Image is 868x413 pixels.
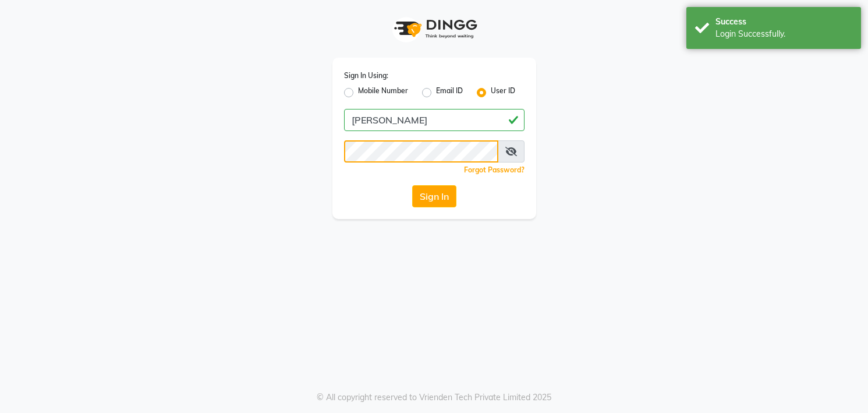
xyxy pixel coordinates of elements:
input: Username [344,140,498,163]
input: Username [344,109,525,131]
div: Success [715,16,852,28]
img: logo1.svg [388,12,481,46]
a: Forgot Password? [464,165,525,174]
div: Login Successfully. [715,28,852,40]
label: User ID [491,86,515,100]
button: Sign In [412,185,456,207]
label: Email ID [436,86,463,100]
label: Sign In Using: [344,70,388,81]
label: Mobile Number [358,86,408,100]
